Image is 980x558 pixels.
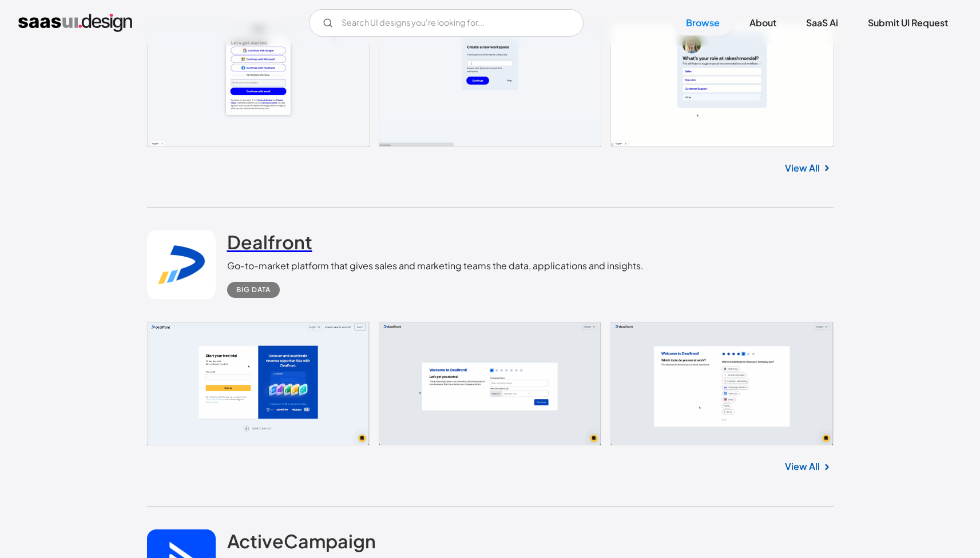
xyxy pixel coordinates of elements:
[227,230,312,253] h2: Dealfront
[227,230,312,259] a: Dealfront
[309,9,584,37] input: Search UI designs you're looking for...
[785,460,820,473] a: View All
[236,283,271,297] div: Big Data
[18,14,132,32] a: home
[785,161,820,175] a: View All
[792,10,852,35] a: SaaS Ai
[227,529,376,558] a: ActiveCampaign
[309,9,584,37] form: Email Form
[227,529,376,552] h2: ActiveCampaign
[227,259,644,273] div: Go-to-market platform that gives sales and marketing teams the data, applications and insights.
[854,10,962,35] a: Submit UI Request
[672,10,733,35] a: Browse
[736,10,790,35] a: About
